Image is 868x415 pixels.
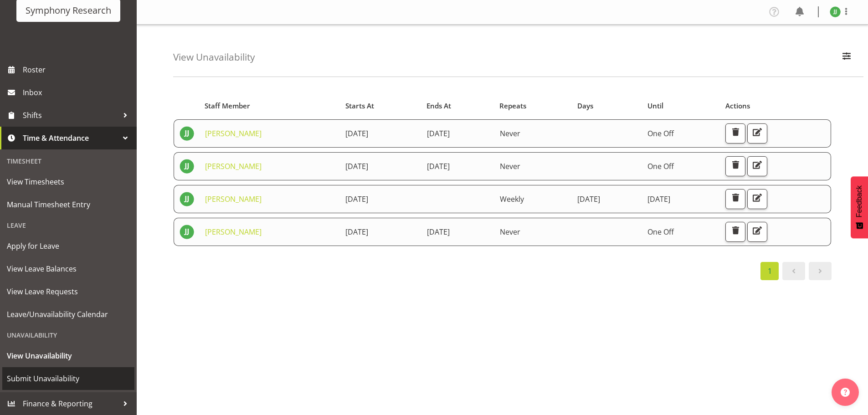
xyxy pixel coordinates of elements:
[2,303,134,326] a: Leave/Unavailability Calendar
[747,156,767,176] button: Edit Unavailability
[2,280,134,303] a: View Leave Requests
[180,225,194,239] img: joshua-joel11891.jpg
[2,326,134,344] div: Unavailability
[747,222,767,242] button: Edit Unavailability
[23,63,132,77] span: Roster
[180,159,194,174] img: joshua-joel11891.jpg
[23,86,132,99] span: Inbox
[345,227,368,237] span: [DATE]
[851,176,868,238] button: Feedback - Show survey
[2,344,134,367] a: View Unavailability
[345,101,374,111] span: Starts At
[500,194,524,204] span: Weekly
[725,189,745,209] button: Delete Unavailability
[2,367,134,390] a: Submit Unavailability
[205,128,262,138] a: [PERSON_NAME]
[180,192,194,206] img: joshua-joel11891.jpg
[23,397,118,410] span: Finance & Reporting
[577,194,600,204] span: [DATE]
[747,189,767,209] button: Edit Unavailability
[725,222,745,242] button: Delete Unavailability
[345,161,368,171] span: [DATE]
[345,194,368,204] span: [DATE]
[427,128,450,138] span: [DATE]
[500,161,520,171] span: Never
[725,101,750,111] span: Actions
[837,47,856,67] button: Filter Employees
[7,307,130,321] span: Leave/Unavailability Calendar
[7,349,130,363] span: View Unavailability
[500,128,520,138] span: Never
[725,123,745,143] button: Delete Unavailability
[2,257,134,280] a: View Leave Balances
[647,161,674,171] span: One Off
[7,285,130,298] span: View Leave Requests
[180,126,194,141] img: joshua-joel11891.jpg
[855,185,863,217] span: Feedback
[205,161,262,171] a: [PERSON_NAME]
[2,193,134,216] a: Manual Timesheet Entry
[205,227,262,237] a: [PERSON_NAME]
[205,194,262,204] a: [PERSON_NAME]
[2,170,134,193] a: View Timesheets
[173,52,255,62] h4: View Unavailability
[499,101,526,111] span: Repeats
[7,198,130,211] span: Manual Timesheet Entry
[577,101,593,111] span: Days
[2,216,134,235] div: Leave
[747,123,767,143] button: Edit Unavailability
[427,161,450,171] span: [DATE]
[647,227,674,237] span: One Off
[345,128,368,138] span: [DATE]
[2,235,134,257] a: Apply for Leave
[7,175,130,189] span: View Timesheets
[830,6,841,17] img: joshua-joel11891.jpg
[7,262,130,276] span: View Leave Balances
[647,101,663,111] span: Until
[2,152,134,170] div: Timesheet
[725,156,745,176] button: Delete Unavailability
[427,227,450,237] span: [DATE]
[426,101,451,111] span: Ends At
[647,128,674,138] span: One Off
[841,388,850,397] img: help-xxl-2.png
[205,101,250,111] span: Staff Member
[500,227,520,237] span: Never
[23,131,118,145] span: Time & Attendance
[23,108,118,122] span: Shifts
[647,194,670,204] span: [DATE]
[26,4,111,17] div: Symphony Research
[7,239,130,253] span: Apply for Leave
[7,372,130,385] span: Submit Unavailability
